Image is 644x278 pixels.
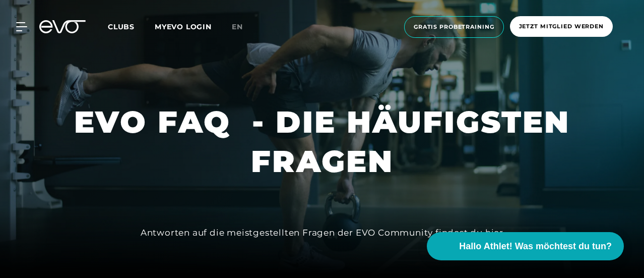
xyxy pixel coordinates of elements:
[108,22,135,31] span: Clubs
[232,22,243,31] span: en
[141,225,503,241] div: Antworten auf die meistgestellten Fragen der EVO Community findest du hier
[459,240,612,253] span: Hallo Athlet! Was möchtest du tun?
[8,102,636,181] h1: EVO FAQ - DIE HÄUFIGSTEN FRAGEN
[507,16,616,38] a: Jetzt Mitglied werden
[427,232,624,260] button: Hallo Athlet! Was möchtest du tun?
[155,22,212,31] a: MYEVO LOGIN
[414,23,494,31] span: Gratis Probetraining
[401,16,507,38] a: Gratis Probetraining
[232,21,255,33] a: en
[519,22,604,31] span: Jetzt Mitglied werden
[108,22,155,31] a: Clubs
